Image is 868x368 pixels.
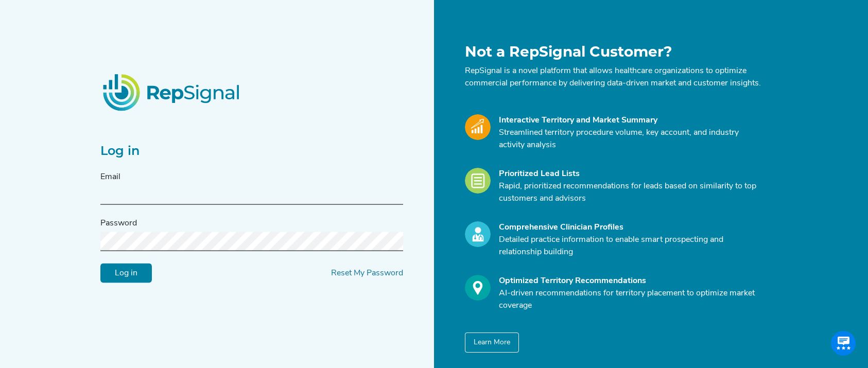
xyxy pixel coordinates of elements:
[499,114,761,127] div: Interactive Territory and Market Summary
[499,127,761,151] p: Streamlined territory procedure volume, key account, and industry activity analysis
[465,221,491,247] img: Profile_Icon.739e2aba.svg
[499,234,761,258] p: Detailed practice information to enable smart prospecting and relationship building
[90,61,254,123] img: RepSignalLogo.20539ed3.png
[465,114,491,140] img: Market_Icon.a700a4ad.svg
[499,221,761,234] div: Comprehensive Clinician Profiles
[465,43,761,61] h1: Not a RepSignal Customer?
[100,171,120,183] label: Email
[465,168,491,194] img: Leads_Icon.28e8c528.svg
[499,180,761,205] p: Rapid, prioritized recommendations for leads based on similarity to top customers and advisors
[100,144,403,159] h2: Log in
[499,287,761,312] p: AI-driven recommendations for territory placement to optimize market coverage
[465,332,519,353] button: Learn More
[465,65,761,90] p: RepSignal is a novel platform that allows healthcare organizations to optimize commercial perform...
[100,217,137,230] label: Password
[100,264,152,283] input: Log in
[465,275,491,301] img: Optimize_Icon.261f85db.svg
[499,168,761,180] div: Prioritized Lead Lists
[499,275,761,287] div: Optimized Territory Recommendations
[331,269,403,277] a: Reset My Password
